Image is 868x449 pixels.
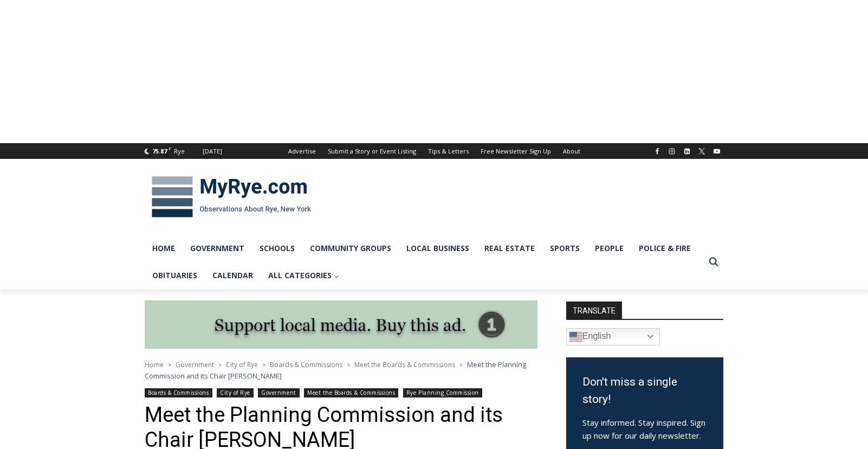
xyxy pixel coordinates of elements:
a: City of Rye [217,388,254,397]
a: Tips & Letters [422,143,475,159]
span: > [168,361,171,369]
a: Obituaries [145,262,205,289]
a: Calendar [205,262,261,289]
a: X [695,145,708,158]
a: Meet the Boards & Commissions [304,388,398,397]
a: Home [145,360,164,369]
strong: TRANSLATE [566,302,622,319]
a: Government [183,235,252,262]
nav: Primary Navigation [145,235,704,290]
a: Facebook [651,145,664,158]
a: Police & Fire [631,235,698,262]
a: English [566,328,660,345]
img: MyRye.com [145,169,318,225]
span: > [459,361,463,369]
a: Boards & Commissions [145,388,212,397]
a: Boards & Commissions [270,360,342,369]
span: 75.87 [152,147,167,155]
img: en [569,330,582,343]
a: Linkedin [681,145,694,158]
nav: Secondary Navigation [282,143,586,159]
span: Meet the Planning Commission and its Chair [PERSON_NAME] [145,360,526,380]
a: Home [145,235,183,262]
nav: Breadcrumbs [145,359,537,381]
div: Rye [174,146,185,156]
a: Instagram [665,145,678,158]
a: Local Business [399,235,477,262]
img: support local media, buy this ad [145,300,537,349]
a: City of Rye [226,360,258,369]
a: Rye Planning Commission [403,388,482,397]
button: View Search Form [704,252,723,272]
a: Free Newsletter Sign Up [475,143,557,159]
a: Real Estate [477,235,542,262]
a: Government [176,360,214,369]
span: > [218,361,222,369]
a: Submit a Story or Event Listing [322,143,422,159]
a: All Categories [261,262,347,289]
h3: Don't miss a single story! [582,374,707,408]
a: Advertise [282,143,322,159]
p: Stay informed. Stay inspired. Sign up now for our daily newsletter. [582,416,707,442]
a: Meet the Boards & Commissions [354,360,455,369]
span: F [169,145,171,151]
a: YouTube [710,145,723,158]
span: > [262,361,265,369]
a: People [587,235,631,262]
span: All Categories [268,270,339,281]
a: Community Groups [302,235,399,262]
div: [DATE] [203,146,222,156]
a: About [557,143,586,159]
span: > [347,361,350,369]
a: Government [258,388,299,397]
a: Sports [542,235,587,262]
a: Schools [252,235,302,262]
